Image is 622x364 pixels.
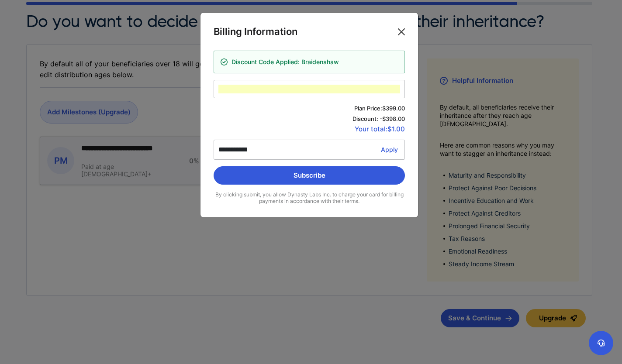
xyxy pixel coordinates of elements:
[218,85,400,93] iframe: Secure card payment input frame
[214,191,405,204] div: By clicking submit, you allow Dynasty Labs Inc. to charge your card for billing payments in accor...
[214,140,405,160] input: Apply
[214,126,405,133] span: Your total: $1.00
[214,105,405,112] span: Plan Price: $399.00
[214,115,405,122] span: Discount: - $398.00
[232,58,339,66] span: Discount Code Applied: Braidenshaw
[214,166,405,185] button: Subscribe
[394,25,408,39] button: Close
[214,26,297,38] div: Billing Information
[374,140,405,160] button: Apply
